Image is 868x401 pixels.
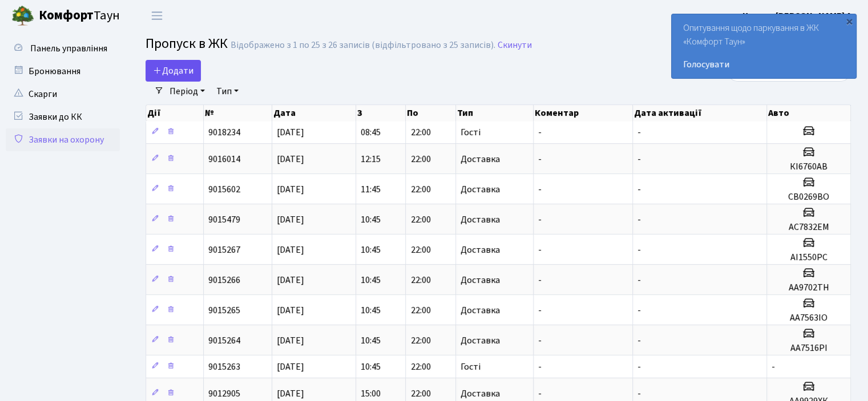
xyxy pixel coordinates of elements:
span: 08:45 [361,126,381,139]
span: - [538,361,542,373]
span: Таун [39,6,120,26]
span: - [637,153,641,165]
span: - [538,183,542,196]
span: - [538,274,542,286]
span: [DATE] [277,213,304,226]
span: - [538,126,542,139]
span: - [637,244,641,256]
span: 22:00 [410,153,430,165]
span: 9015265 [208,304,240,317]
span: Доставка [461,306,500,315]
span: 22:00 [410,387,430,400]
span: - [637,126,641,139]
span: Додати [153,64,193,77]
span: 10:45 [361,304,381,317]
span: - [637,274,641,286]
span: - [637,183,641,196]
a: Тип [212,82,243,101]
a: Заявки на охорону [6,128,120,151]
span: - [538,213,542,226]
th: Коментар [534,105,633,121]
img: logo.png [11,5,34,27]
span: 22:00 [410,334,430,347]
span: 9015264 [208,334,240,347]
a: Період [165,82,209,101]
span: Доставка [461,276,500,285]
span: [DATE] [277,274,304,286]
span: Гості [461,362,481,371]
h5: АА7563ІО [772,313,846,323]
a: Скарги [6,83,120,106]
h5: АІ1550РС [772,252,846,263]
th: № [204,105,272,121]
span: [DATE] [277,304,304,317]
span: 22:00 [410,183,430,196]
span: - [538,387,542,400]
span: Доставка [461,245,500,254]
span: Доставка [461,389,500,398]
h5: АА7516PI [772,343,846,354]
span: Гості [461,128,481,137]
span: 9015479 [208,213,240,226]
span: 22:00 [410,274,430,286]
span: - [637,304,641,317]
span: 11:45 [361,183,381,196]
span: - [637,361,641,373]
span: - [637,334,641,347]
span: [DATE] [277,153,304,165]
span: Доставка [461,155,500,164]
span: - [538,304,542,317]
th: Авто [767,105,851,121]
a: Скинути [498,40,532,51]
span: [DATE] [277,183,304,196]
span: 22:00 [410,126,430,139]
button: Переключити навігацію [143,6,171,25]
span: 9015263 [208,361,240,373]
span: 22:00 [410,244,430,256]
span: - [538,153,542,165]
span: 22:00 [410,213,430,226]
h5: АС7832ЕМ [772,222,846,233]
span: [DATE] [277,334,304,347]
span: 10:45 [361,334,381,347]
th: З [356,105,406,121]
a: Голосувати [683,58,845,71]
span: 9018234 [208,126,240,139]
span: 9015266 [208,274,240,286]
span: - [637,213,641,226]
a: Заявки до КК [6,106,120,128]
b: Комфорт [39,6,94,25]
h5: СВ0269ВО [772,192,846,202]
span: - [772,361,775,373]
th: По [406,105,455,121]
span: Доставка [461,215,500,224]
span: 12:15 [361,153,381,165]
span: 9015602 [208,183,240,196]
span: Пропуск в ЖК [146,34,228,54]
span: Доставка [461,336,500,345]
span: Панель управління [30,42,107,55]
span: 22:00 [410,304,430,317]
a: Цитрус [PERSON_NAME] А. [742,9,854,23]
span: - [637,387,641,400]
span: 9016014 [208,153,240,165]
span: - [538,244,542,256]
a: Бронювання [6,60,120,83]
b: Цитрус [PERSON_NAME] А. [742,10,854,22]
span: 10:45 [361,361,381,373]
span: 9015267 [208,244,240,256]
span: 10:45 [361,244,381,256]
span: 10:45 [361,274,381,286]
span: 15:00 [361,387,381,400]
th: Дата активації [633,105,767,121]
span: 22:00 [410,361,430,373]
span: 10:45 [361,213,381,226]
th: Дата [272,105,356,121]
span: [DATE] [277,126,304,139]
div: Відображено з 1 по 25 з 26 записів (відфільтровано з 25 записів). [231,40,495,51]
div: Опитування щодо паркування в ЖК «Комфорт Таун» [672,14,856,78]
span: [DATE] [277,387,304,400]
h5: КІ6760АВ [772,161,846,172]
span: 9012905 [208,387,240,400]
a: Додати [146,60,201,82]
